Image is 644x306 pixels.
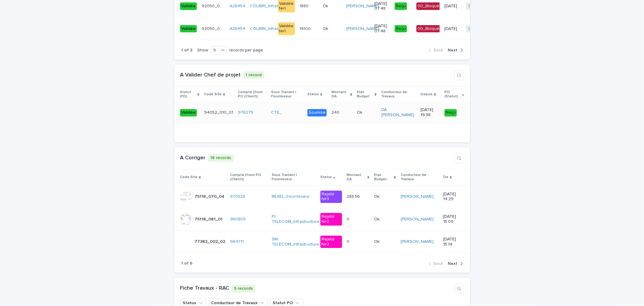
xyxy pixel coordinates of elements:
[448,262,458,266] span: Next
[271,89,303,100] p: Sous Traitant | Fournisseur
[272,194,309,199] a: REXEL_Fournisseur
[374,23,390,34] p: [DATE] 07:48
[238,89,266,100] p: Compte (from PO (Client))
[374,193,381,199] p: Ok
[401,172,438,183] p: Conducteur de Travaux
[401,217,434,222] a: [PERSON_NAME]
[320,236,342,248] div: Rejeté N+2
[181,261,193,266] p: 1 of 6
[307,91,319,98] p: Status
[395,2,407,10] div: Reçu
[401,239,434,244] a: [PERSON_NAME]
[250,26,294,31] a: COLIBRI_Infrastructure
[374,1,390,11] p: [DATE] 07:48
[401,194,434,199] a: [PERSON_NAME]
[230,217,246,222] a: 960805
[444,89,461,100] p: PO (Statut)
[347,216,351,222] p: 0
[211,47,219,54] div: 9
[202,25,226,31] p: 92050_060_02
[347,193,361,199] p: 288.56
[416,25,443,32] div: 00_Bloquée
[181,48,193,53] p: 1 of 3
[194,216,224,222] p: 75118_081_01
[374,216,381,222] p: Ok
[332,109,341,115] p: 240
[278,22,295,35] div: Validée N+1
[229,48,263,53] p: records per page
[272,214,319,224] a: PJ TELECOM_Infrastructure
[174,17,495,40] tr: Validée92050_060_0292050_060_02 A28454 COLIBRI_Infrastructure Validée N+11910019100 OkOk [PERSON_...
[272,237,319,247] a: SM TELECOM_Infrastructure
[374,238,381,244] p: Ok
[180,89,196,100] p: Statut (FD)
[443,192,464,202] p: [DATE] 14:29
[180,109,197,116] div: Validée
[174,230,470,253] tr: 77382_002_0277382_002_02 964711 SM TELECOM_Infrastructure Rejeté N+200 OkOk [PERSON_NAME] [DATE] ...
[323,2,329,8] p: Ok
[395,25,407,32] div: Reçu
[243,71,264,79] p: 1 record
[208,154,234,162] p: 18 records
[230,26,245,31] a: A28454
[180,72,241,79] h1: A Valider Chef de projet
[444,3,461,8] p: [DATE]
[180,25,197,32] div: Validée
[232,285,255,292] p: 5 records
[444,26,461,31] p: [DATE]
[374,172,392,183] p: Etat Budget
[194,193,226,199] p: 75118_070_04
[174,185,470,208] tr: 75118_070_0475118_070_04 970528 REXEL_Fournisseur Rejeté N+3288.56288.56 OkOk [PERSON_NAME] [DATE...
[197,48,208,53] p: Show
[346,3,379,8] a: [PERSON_NAME]
[180,2,197,10] div: Validée
[446,261,463,266] button: Next
[300,25,312,31] p: 19100
[421,91,433,98] p: Depuis
[381,89,416,100] p: Conducteur de Travaux
[468,3,484,8] a: OP3325
[230,239,244,244] a: 964711
[346,26,379,31] a: [PERSON_NAME]
[238,110,253,115] a: 976279
[347,238,351,244] p: 0
[307,109,327,116] div: Soumise
[300,2,310,8] p: 1880
[468,26,484,31] a: OP3325
[320,174,332,181] p: Status
[230,194,245,199] a: 970528
[174,103,470,123] tr: Validée94052_010_0194052_010_01 976279 CTE_ Soumise240240 OkOk DA [PERSON_NAME] [DATE] 19:38Reçu
[194,238,226,244] p: 77382_002_02
[174,208,470,231] tr: 75118_081_0175118_081_01 960805 PJ TELECOM_Infrastructure Rejeté N+200 OkOk [PERSON_NAME] [DATE] ...
[320,213,342,226] div: Rejeté N+2
[429,47,446,53] button: Back
[429,261,446,266] button: Back
[323,25,329,31] p: Ok
[271,110,282,115] a: CTE_
[446,47,463,53] button: Next
[204,91,222,98] p: Code Site
[416,2,443,10] div: 00_Bloquée
[443,214,464,224] p: [DATE] 15:09
[202,2,226,8] p: 92050_060_02
[180,155,206,161] h1: A Corriger
[443,174,448,181] p: De
[320,190,342,203] div: Rejeté N+3
[180,174,197,181] p: Code Site
[448,48,458,52] span: Next
[381,107,414,118] a: DA [PERSON_NAME]
[357,89,373,100] p: Etat Budget
[332,89,349,100] p: Montant DA
[250,3,294,8] a: COLIBRI_Infrastructure
[230,172,267,183] p: Compte (from PO (Client))
[180,285,229,292] h1: Fiche Travaux - RAC
[272,172,316,183] p: Sous Traitant | Fournisseur
[444,109,457,116] div: Reçu
[230,3,245,8] a: A28454
[347,172,366,183] p: Montant DA
[443,237,464,247] p: [DATE] 15:14
[357,109,364,115] p: Ok
[434,48,443,52] span: Back
[204,109,234,115] p: 94052_010_01
[421,107,440,118] p: [DATE] 19:38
